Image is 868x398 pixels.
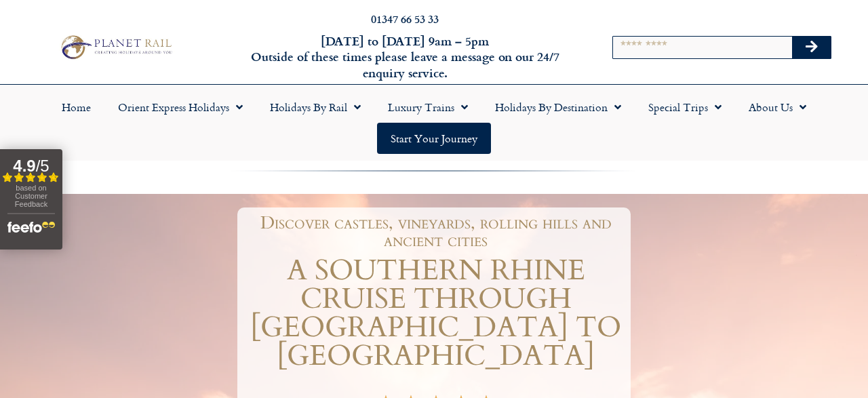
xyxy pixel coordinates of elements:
[371,11,439,26] a: 01347 66 53 33
[56,33,174,62] img: Planet Rail Train Holidays Logo
[235,33,575,81] h6: [DATE] to [DATE] 9am – 5pm Outside of these times please leave a message on our 24/7 enquiry serv...
[792,37,831,58] button: Search
[241,256,631,370] h1: A SOUTHERN RHINE CRUISE THROUGH [GEOGRAPHIC_DATA] TO [GEOGRAPHIC_DATA]
[481,92,635,123] a: Holidays by Destination
[104,92,256,123] a: Orient Express Holidays
[735,92,820,123] a: About Us
[374,92,481,123] a: Luxury Trains
[377,123,491,154] a: Start your Journey
[256,92,374,123] a: Holidays by Rail
[248,214,624,250] h1: Discover castles, vineyards, rolling hills and ancient cities
[635,92,735,123] a: Special Trips
[48,92,104,123] a: Home
[7,92,861,154] nav: Menu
